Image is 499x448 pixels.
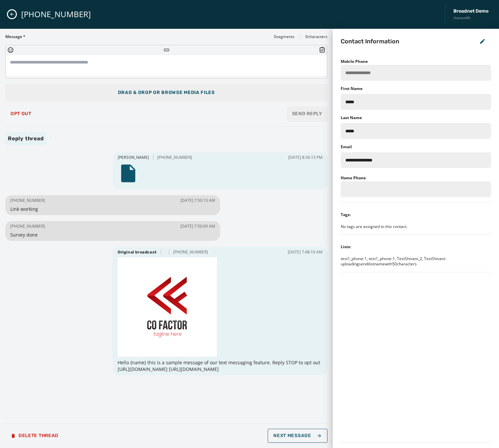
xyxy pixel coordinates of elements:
button: Send Reply [287,107,327,121]
span: [DATE] 7:48:10 AM [288,249,323,255]
span: rbwave8h [453,15,488,21]
button: Next Message [268,429,327,443]
h2: Contact Information [341,37,399,46]
label: Mobile Phone [341,59,368,64]
span: Broadnet Demo [453,8,488,15]
img: 2025-08-08_134743_4770_phplfhImZ-300x300-4999.jpg [118,257,217,357]
span: [PHONE_NUMBER] [173,249,208,255]
span: 0 segments [274,34,294,39]
button: Insert Survey [319,47,326,53]
span: Delete Thread [11,433,58,438]
span: Original broadcast [118,249,157,255]
span: [PHONE_NUMBER] [157,155,192,160]
span: Hello {name} this is a sample message of our text messaging feature. Reply STOP to opt out [URL][... [118,359,323,373]
label: Last Name [341,115,362,120]
span: test1_phone-1, test1_phone-1, TestShivani_2, TestShivani-uploadingsendilistnamewith50characters [341,256,491,267]
div: No tags are assigned to this contact. [341,224,491,229]
span: Drag & Drop or browse media files [118,89,215,96]
span: [PHONE_NUMBER] [21,9,91,20]
label: Email [341,144,352,150]
span: [PHONE_NUMBER] [10,198,45,203]
span: 0 characters [305,34,327,39]
div: Tags: [341,212,351,217]
span: Link working [10,206,215,212]
span: Reply thread [5,132,47,145]
span: [DATE] 8:36:13 PM [288,155,323,160]
span: [PERSON_NAME] [118,155,149,160]
span: [DATE] 7:50:13 AM [180,198,215,203]
span: Next Message [273,433,322,438]
label: First Name [341,86,363,91]
label: Home Phone [341,175,366,181]
div: Lists: [341,244,351,249]
span: Survey done [10,232,215,238]
span: [PHONE_NUMBER] [10,224,45,229]
span: [DATE] 7:50:09 AM [180,224,215,229]
button: Insert Short Link [163,47,170,53]
button: Delete Thread [5,429,64,442]
span: Send Reply [292,111,322,117]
